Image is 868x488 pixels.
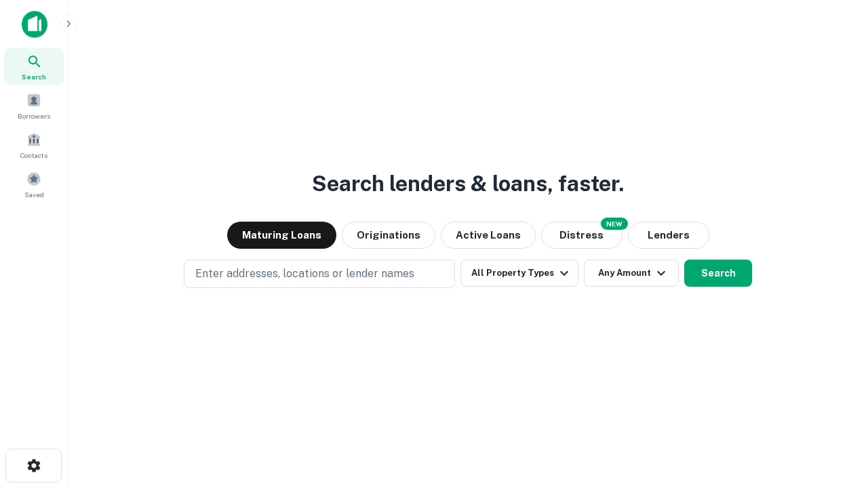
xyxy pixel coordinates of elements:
[4,127,64,163] a: Contacts
[4,48,64,85] a: Search
[195,266,414,282] p: Enter addresses, locations or lender names
[20,150,47,161] span: Contacts
[541,222,623,249] button: Search distressed loans with lien and other non-mortgage details.
[24,189,44,200] span: Saved
[800,380,868,445] iframe: Chat Widget
[312,167,624,200] h3: Search lenders & loans, faster.
[628,222,709,249] button: Lenders
[18,110,50,121] span: Borrowers
[441,222,536,249] button: Active Loans
[601,218,628,230] div: NEW
[342,222,435,249] button: Originations
[22,71,46,82] span: Search
[584,260,679,287] button: Any Amount
[460,260,578,287] button: All Property Types
[22,11,47,38] img: capitalize-icon.png
[684,260,752,287] button: Search
[4,166,64,203] a: Saved
[227,222,336,249] button: Maturing Loans
[4,87,64,124] a: Borrowers
[184,260,455,288] button: Enter addresses, locations or lender names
